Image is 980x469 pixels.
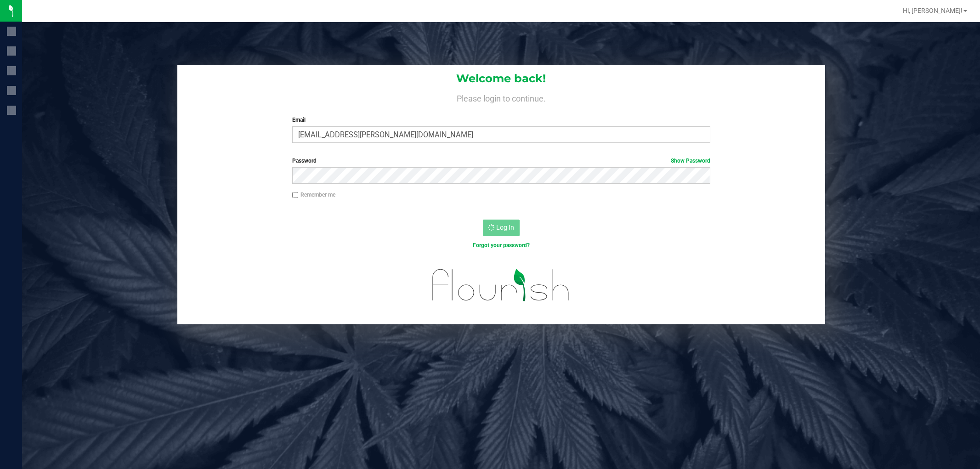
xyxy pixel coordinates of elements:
span: Password [292,158,317,164]
label: Remember me [292,191,335,199]
h1: Welcome back! [177,73,825,85]
input: Remember me [292,192,299,198]
img: flourish_logo.svg [420,259,582,311]
a: Forgot your password? [473,242,530,249]
span: Hi, [PERSON_NAME]! [903,7,963,14]
h4: Please login to continue. [177,92,825,103]
span: Log In [496,224,514,231]
a: Show Password [671,158,710,164]
button: Log In [483,220,520,236]
label: Email [292,116,710,124]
